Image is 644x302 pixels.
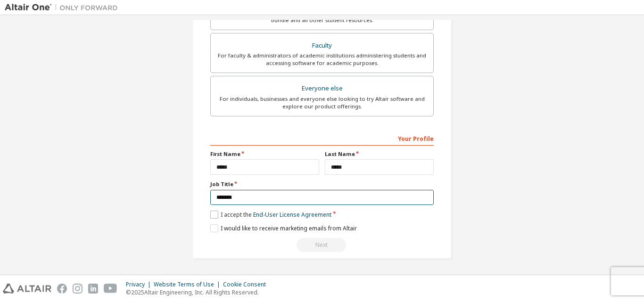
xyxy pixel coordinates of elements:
img: linkedin.svg [88,284,98,294]
div: Website Terms of Use [154,281,223,288]
label: Last Name [325,150,434,158]
label: Job Title [210,180,434,188]
div: Cookie Consent [223,281,272,288]
div: Read and acccept EULA to continue [210,238,434,252]
a: End-User License Agreement [253,211,331,219]
p: © 2025 Altair Engineering, Inc. All Rights Reserved. [126,288,272,296]
label: I would like to receive marketing emails from Altair [210,224,357,232]
div: Privacy [126,281,154,288]
img: altair_logo.svg [3,284,51,294]
div: For individuals, businesses and everyone else looking to try Altair software and explore our prod... [216,95,428,110]
div: For faculty & administrators of academic institutions administering students and accessing softwa... [216,52,428,67]
img: Altair One [5,3,123,12]
img: facebook.svg [57,284,67,294]
img: youtube.svg [104,284,117,294]
label: First Name [210,150,319,158]
label: I accept the [210,211,331,219]
img: instagram.svg [73,284,83,294]
div: Faculty [216,39,428,52]
div: Everyone else [216,82,428,95]
div: Your Profile [210,131,434,146]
